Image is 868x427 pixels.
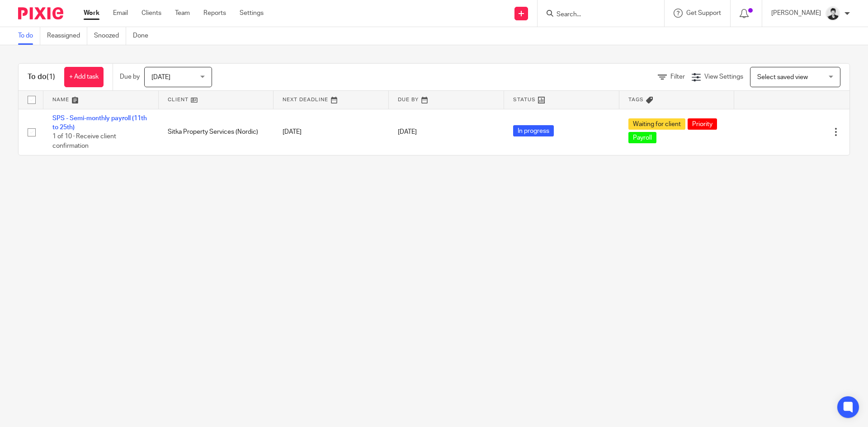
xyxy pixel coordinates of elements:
a: Settings [240,9,264,18]
span: [DATE] [151,74,170,80]
span: Select saved view [757,74,808,80]
a: Reports [203,9,226,18]
td: [DATE] [274,109,389,155]
img: Pixie [18,7,63,19]
a: Team [175,9,190,18]
a: Reassigned [47,27,87,45]
span: 1 of 10 · Receive client confirmation [52,133,116,149]
span: [DATE] [398,129,417,135]
a: Clients [142,9,161,18]
span: Waiting for client [628,118,685,130]
h1: To do [28,72,55,82]
a: SPS - Semi-monthly payroll (11th to 25th) [52,115,147,131]
img: squarehead.jpg [826,6,840,21]
a: Snoozed [94,27,126,45]
a: Email [113,9,128,18]
p: Due by [120,72,140,81]
a: Done [133,27,155,45]
a: Work [84,9,99,18]
span: Priority [688,118,717,130]
span: Tags [628,97,644,102]
span: Get Support [686,10,721,16]
a: + Add task [64,67,104,87]
a: To do [18,27,40,45]
input: Search [556,11,637,19]
p: [PERSON_NAME] [771,9,821,18]
span: Payroll [628,132,656,143]
span: View Settings [704,74,743,80]
span: (1) [47,73,55,80]
span: Filter [670,74,685,80]
td: Sitka Property Services (Nordic) [159,109,274,155]
span: In progress [513,125,554,136]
